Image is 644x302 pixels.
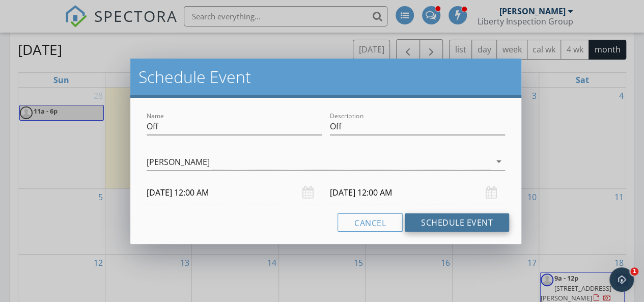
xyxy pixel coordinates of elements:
button: Cancel [338,213,403,232]
h2: Schedule Event [138,67,513,87]
span: 1 [630,267,638,276]
i: arrow_drop_down [493,155,505,168]
input: Select date [330,180,505,205]
button: Schedule Event [405,213,509,232]
iframe: Intercom live chat [609,267,634,292]
input: Select date [147,180,322,205]
div: [PERSON_NAME] [147,157,210,167]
